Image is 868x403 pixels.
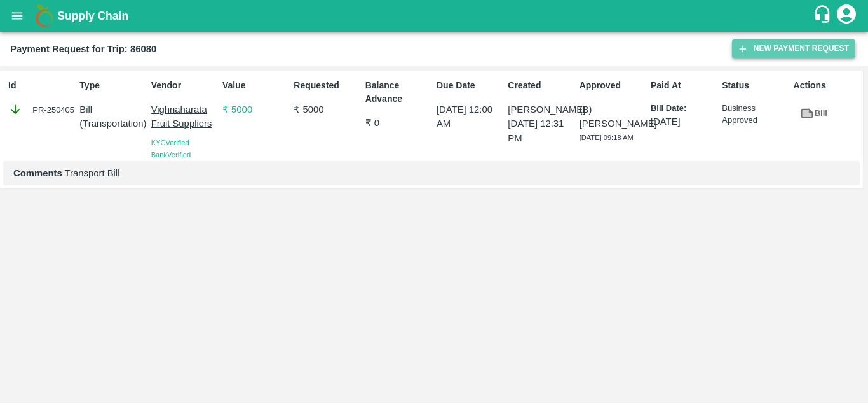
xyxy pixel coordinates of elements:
[3,1,32,31] button: open drawer
[732,39,855,58] button: New Payment Request
[222,79,288,92] p: Value
[580,79,646,92] p: Approved
[508,117,574,145] p: [DATE] 12:31 PM
[508,79,574,92] p: Created
[151,151,191,159] span: Bank Verified
[222,103,288,117] p: ₹ 5000
[8,79,74,92] p: Id
[365,79,431,106] p: Balance Advance
[79,79,146,92] p: Type
[13,166,850,180] p: Transport Bill
[651,79,717,92] p: Paid At
[651,103,717,115] p: Bill Date:
[79,117,146,131] p: ( Transportation )
[10,44,156,54] b: Payment Request for Trip: 86080
[8,103,74,117] div: PR-250405
[294,103,360,117] p: ₹ 5000
[722,79,788,92] p: Status
[813,4,835,27] div: customer-support
[794,79,860,92] p: Actions
[651,115,717,129] p: [DATE]
[151,139,189,146] span: KYC Verified
[580,103,646,131] p: (B) [PERSON_NAME]
[57,7,813,25] a: Supply Chain
[151,103,217,131] p: Vighnaharata Fruit Suppliers
[835,3,858,29] div: account of current user
[13,168,62,178] b: Comments
[151,79,217,92] p: Vendor
[508,103,574,117] p: [PERSON_NAME]
[365,116,431,130] p: ₹ 0
[57,10,128,22] b: Supply Chain
[437,79,503,92] p: Due Date
[580,134,634,141] span: [DATE] 09:18 AM
[32,3,57,29] img: logo
[79,103,146,117] p: Bill
[294,79,360,92] p: Requested
[722,103,788,126] p: Business Approved
[794,103,834,125] a: Bill
[437,103,503,131] p: [DATE] 12:00 AM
